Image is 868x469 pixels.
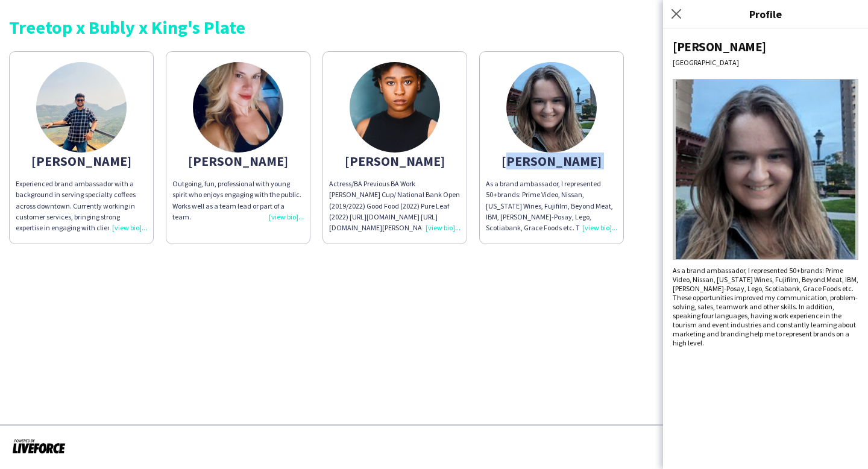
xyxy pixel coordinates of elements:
img: Powered by Liveforce [12,438,66,455]
img: thumb-64b3db563c4ca.jpg [350,62,440,153]
h3: Profile [663,6,868,22]
div: Treetop x Bubly x King's Plate [9,18,859,36]
div: Actress/BA Previous BA Work [PERSON_NAME] Cup/ National Bank Open (2019/2022) Good Food (2022) Pu... [329,178,461,233]
img: thumb-67225a167ece1.jpg [36,62,127,153]
img: Crew avatar or photo [673,79,858,260]
div: As a brand ambassador, I represented 50+brands: Prime Video, Nissan, [US_STATE] Wines, Fujifilm, ... [673,266,858,347]
div: Outgoing, fun, professional with young spirit who enjoys engaging with the public. Works well as ... [172,178,304,222]
img: thumb-667c4f0daa6ed.jpeg [193,62,283,153]
img: thumb-64d969afc3387.jpg [506,62,597,153]
div: [PERSON_NAME] [329,156,461,166]
div: [PERSON_NAME] [486,156,617,166]
div: [PERSON_NAME] [16,156,147,166]
div: [GEOGRAPHIC_DATA] [673,58,858,67]
div: As a brand ambassador, I represented 50+brands: Prime Video, Nissan, [US_STATE] Wines, Fujifilm, ... [486,178,617,233]
div: [PERSON_NAME] [673,39,858,55]
div: [PERSON_NAME] [172,156,304,166]
div: Experienced brand ambassador with a background in serving specialty coffees across downtown. Curr... [16,178,147,233]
